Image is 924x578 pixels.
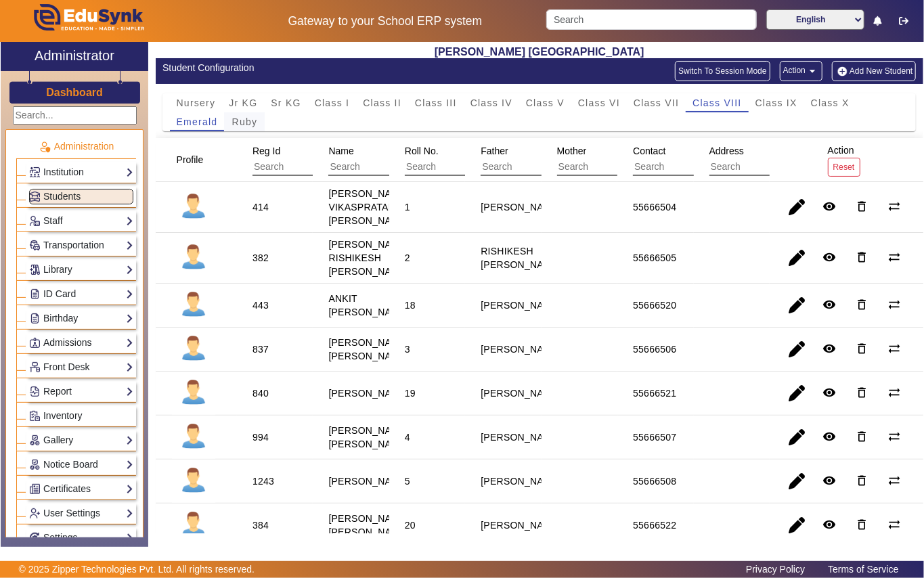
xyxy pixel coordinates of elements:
mat-icon: remove_red_eye [822,250,836,264]
div: 18 [405,298,416,312]
mat-icon: sync_alt [887,250,901,264]
h2: [PERSON_NAME] [GEOGRAPHIC_DATA] [156,45,923,58]
img: profile.png [177,464,211,498]
mat-icon: remove_red_eye [822,474,836,487]
mat-icon: arrow_drop_down [806,64,819,78]
span: Ruby [232,117,258,127]
input: Search [481,158,602,176]
div: 55666505 [633,251,676,265]
span: Emerald [177,117,218,127]
img: add-new-student.png [835,66,850,77]
span: Class V [526,98,565,108]
span: Inventory [43,410,83,421]
a: Dashboard [45,85,104,99]
span: Class III [415,98,457,108]
div: 55666522 [633,518,676,532]
mat-icon: delete_outline [855,518,868,531]
span: Class VI [578,98,620,108]
mat-icon: delete_outline [855,298,868,311]
mat-icon: delete_outline [855,386,868,399]
div: Name [324,139,466,181]
mat-icon: remove_red_eye [822,298,836,311]
img: profile.png [177,376,211,410]
div: 414 [252,200,269,214]
a: Privacy Policy [739,560,812,578]
div: Reg Id [248,139,391,181]
mat-icon: remove_red_eye [822,386,836,399]
div: 20 [405,518,416,532]
mat-icon: remove_red_eye [822,518,836,531]
span: Class I [315,98,350,108]
mat-icon: sync_alt [887,200,901,213]
div: 837 [252,342,269,356]
div: Roll No. [400,139,543,181]
span: Roll No. [405,146,439,156]
div: 55666520 [633,298,676,312]
img: Inventory.png [30,411,40,421]
button: Reset [828,158,860,176]
div: 382 [252,251,269,265]
div: Contact [628,139,771,181]
div: 55666504 [633,200,676,214]
div: 4 [405,430,410,444]
span: Address [709,146,744,156]
div: Mother [552,139,695,181]
div: 19 [405,386,416,400]
div: 3 [405,342,410,356]
input: Search [546,9,757,30]
mat-icon: delete_outline [855,430,868,443]
a: Inventory [29,408,133,424]
div: [PERSON_NAME] [481,518,560,532]
mat-icon: delete_outline [855,342,868,355]
span: Class IV [470,98,512,108]
div: Address [705,139,848,181]
h2: Administrator [35,47,114,64]
div: Father [476,139,619,181]
span: Class VII [634,98,679,108]
a: Students [29,189,133,204]
img: Administration.png [39,141,51,153]
span: Jr KG [229,98,257,108]
button: Add New Student [832,61,916,81]
div: 55666507 [633,430,676,444]
staff-with-status: [PERSON_NAME] [PERSON_NAME] [328,513,408,537]
div: [PERSON_NAME] [481,342,560,356]
staff-with-status: [PERSON_NAME] VIKASPRATAP [PERSON_NAME] [328,188,408,226]
button: Switch To Session Mode [675,61,770,81]
staff-with-status: [PERSON_NAME] [328,388,408,399]
h5: Gateway to your School ERP system [238,14,531,28]
input: Search... [13,106,137,125]
div: 1 [405,200,410,214]
mat-icon: delete_outline [855,474,868,487]
div: RISHIKESH [PERSON_NAME] [481,244,560,271]
span: Nursery [177,98,216,108]
mat-icon: remove_red_eye [822,342,836,355]
mat-icon: remove_red_eye [822,200,836,213]
div: 55666506 [633,342,676,356]
div: Action [823,138,865,181]
div: 1243 [252,474,274,488]
div: [PERSON_NAME] [481,430,560,444]
input: Search [405,158,526,176]
span: Sr KG [271,98,301,108]
input: Search [557,158,678,176]
mat-icon: sync_alt [887,298,901,311]
div: Profile [172,148,221,172]
span: Profile [177,154,204,165]
img: profile.png [177,241,211,275]
button: Action [780,61,822,81]
div: 840 [252,386,269,400]
img: profile.png [177,332,211,366]
mat-icon: sync_alt [887,386,901,399]
div: 55666508 [633,474,676,488]
div: [PERSON_NAME] [481,298,560,312]
img: profile.png [177,508,211,542]
span: Class IX [755,98,797,108]
staff-with-status: [PERSON_NAME] RISHIKESH [PERSON_NAME] [328,239,408,277]
div: Student Configuration [162,61,532,75]
span: Students [43,191,81,202]
div: [PERSON_NAME] [481,200,560,214]
div: [PERSON_NAME] [481,474,560,488]
mat-icon: sync_alt [887,430,901,443]
input: Search [252,158,374,176]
